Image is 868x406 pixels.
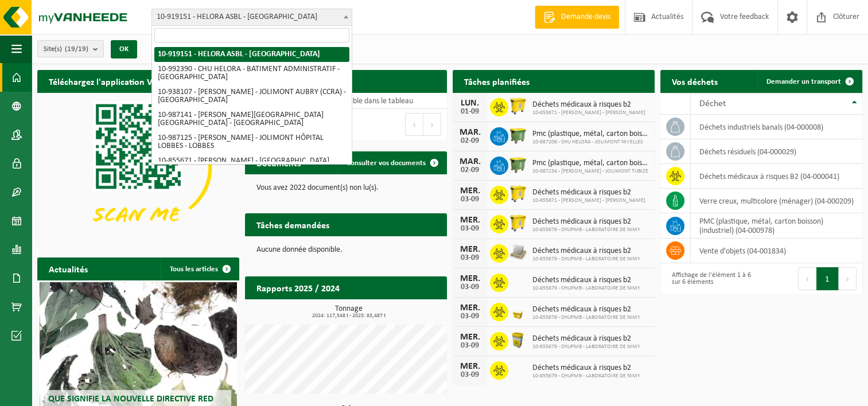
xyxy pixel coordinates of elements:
td: PMC (plastique, métal, carton boisson) (industriel) (04-000978) [691,213,862,239]
span: Déchets médicaux à risques b2 [532,217,640,227]
span: Site(s) [44,41,88,58]
img: Download de VHEPlus App [37,93,239,244]
span: 10-855679 - CHUPMB - LABORATOIRE DE NIMY [532,343,640,350]
div: Affichage de l'élément 1 à 6 sur 6 éléments [666,266,756,291]
div: MER. [458,274,481,283]
span: Demander un transport [766,78,841,85]
div: 02-09 [458,166,481,174]
img: LP-SB-00045-CRB-21 [508,330,528,350]
img: WB-1100-HPE-GN-50 [508,126,528,145]
div: MER. [458,186,481,196]
div: 01-09 [458,108,481,116]
div: 03-09 [458,371,481,379]
div: 03-09 [458,342,481,350]
div: MAR. [458,157,481,166]
span: 10-855671 - [PERSON_NAME] - [PERSON_NAME] [532,110,645,116]
span: 10-919151 - HELORA ASBL - MONS [152,9,352,25]
span: Demande devis [558,11,613,23]
span: 10-855679 - CHUPMB - LABORATOIRE DE NIMY [532,256,640,263]
img: WB-0770-HPE-YW-14 [508,96,528,116]
span: Déchets médicaux à risques b2 [532,305,640,314]
p: Aucune donnée disponible. [256,246,435,254]
td: vente d'objets (04-001834) [691,239,862,263]
span: 10-987206 - CHU HELORA - JOLIMONT NIVELLES [532,139,649,146]
a: Tous les articles [161,257,238,280]
div: 02-09 [458,137,481,145]
h3: Tonnage [251,305,447,319]
td: déchets industriels banals (04-000008) [691,115,862,139]
h2: Tâches demandées [245,213,341,236]
div: LUN. [458,99,481,108]
div: 03-09 [458,196,481,204]
span: Pmc (plastique, métal, carton boisson) (industriel) [532,159,649,168]
td: déchets résiduels (04-000029) [691,139,862,164]
span: Déchets médicaux à risques b2 [532,276,640,285]
div: MER. [458,333,481,342]
img: LP-SB-00030-HPE-C6 [508,301,528,321]
h2: Tâches planifiées [453,70,541,92]
div: 03-09 [458,283,481,291]
span: Déchets médicaux à risques b2 [532,247,640,256]
span: 10-855679 - CHUPMB - LABORATOIRE DE NIMY [532,373,640,380]
button: 1 [816,267,839,290]
div: MER. [458,216,481,225]
div: 03-09 [458,313,481,321]
span: Déchet [699,99,726,108]
span: Déchets médicaux à risques b2 [532,188,645,197]
a: Demande devis [535,6,619,29]
span: 10-987234 - [PERSON_NAME] - JOLIMONT TUBIZE [532,168,649,175]
button: Next [423,113,441,136]
h2: Vos déchets [660,70,729,92]
span: 2024: 117,548 t - 2025: 83,487 t [251,313,447,319]
div: 03-09 [458,225,481,233]
button: OK [111,40,137,58]
button: Previous [405,113,423,136]
span: Déchets médicaux à risques b2 [532,100,645,110]
h2: Rapports 2025 / 2024 [245,276,351,299]
span: 10-855679 - CHUPMB - LABORATOIRE DE NIMY [532,227,640,233]
li: 10-987141 - [PERSON_NAME][GEOGRAPHIC_DATA] [GEOGRAPHIC_DATA] - [GEOGRAPHIC_DATA] [154,108,349,131]
li: 10-855671 - [PERSON_NAME] - [GEOGRAPHIC_DATA] [154,154,349,169]
img: LP-PA-00000-WDN-11 [508,243,528,262]
count: (19/19) [65,45,88,53]
span: Pmc (plastique, métal, carton boisson) (industriel) [532,130,649,139]
h2: Actualités [37,257,99,280]
h2: Téléchargez l'application Vanheede+ maintenant! [37,70,239,92]
img: WB-1100-HPE-GN-50 [508,155,528,174]
td: déchets médicaux à risques B2 (04-000041) [691,164,862,189]
div: MER. [458,245,481,254]
span: 10-855679 - CHUPMB - LABORATOIRE DE NIMY [532,314,640,321]
span: Déchets médicaux à risques b2 [532,334,640,343]
li: 10-938107 - [PERSON_NAME] - JOLIMONT AUBRY (CCRA) - [GEOGRAPHIC_DATA] [154,85,349,108]
button: Next [839,267,857,290]
button: Previous [798,267,816,290]
div: MER. [458,303,481,313]
p: Vous avez 2022 document(s) non lu(s). [256,184,435,192]
button: Site(s)(19/19) [37,40,104,57]
td: verre creux, multicolore (ménager) (04-000209) [691,189,862,213]
li: 10-987125 - [PERSON_NAME] - JOLIMONT HÔPITAL LOBBES - LOBBES [154,131,349,154]
img: WB-0770-HPE-YW-14 [508,213,528,233]
span: 10-855671 - [PERSON_NAME] - [PERSON_NAME] [532,197,645,204]
div: 03-09 [458,254,481,262]
span: Consulter vos documents [347,159,426,167]
span: Déchets médicaux à risques b2 [532,364,640,373]
a: Demander un transport [757,70,861,93]
span: 10-855679 - CHUPMB - LABORATOIRE DE NIMY [532,285,640,292]
li: 10-992390 - CHU HELORA - BATIMENT ADMINISTRATIF - [GEOGRAPHIC_DATA] [154,62,349,85]
span: 10-919151 - HELORA ASBL - MONS [151,9,352,26]
a: Consulter vos documents [337,151,446,174]
a: Consulter les rapports [347,299,446,322]
div: MER. [458,362,481,371]
li: 10-919151 - HELORA ASBL - [GEOGRAPHIC_DATA] [154,47,349,62]
img: WB-0770-HPE-YW-14 [508,184,528,204]
div: MAR. [458,128,481,137]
